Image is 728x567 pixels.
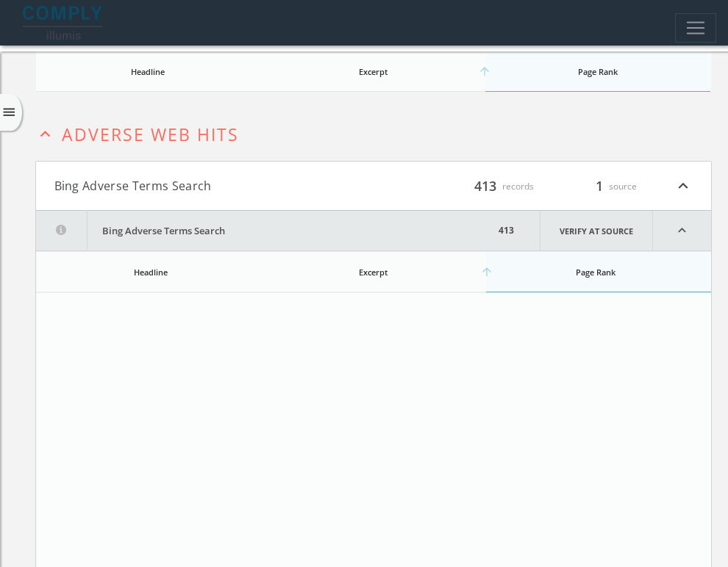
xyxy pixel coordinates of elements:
[446,176,534,195] div: records
[35,121,712,144] button: expand_lessAdverse Web Hits
[549,176,637,195] div: source
[590,176,608,195] span: 1
[54,176,374,195] button: Bing Adverse Terms Search
[674,176,693,195] i: expand_less
[1,105,17,120] i: menu
[495,211,518,250] div: 413
[540,211,653,250] a: Verify at source
[490,267,702,278] div: Page Rank
[265,267,482,278] div: Excerpt
[675,13,716,43] button: Toggle navigation
[653,211,711,250] i: expand_less
[469,176,502,195] span: 413
[62,123,239,146] span: Adverse Web Hits
[480,265,493,278] i: arrow_upward
[45,267,257,278] div: Headline
[23,6,105,40] img: illumis
[36,211,495,250] button: Bing Adverse Terms Search
[35,124,55,144] i: expand_less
